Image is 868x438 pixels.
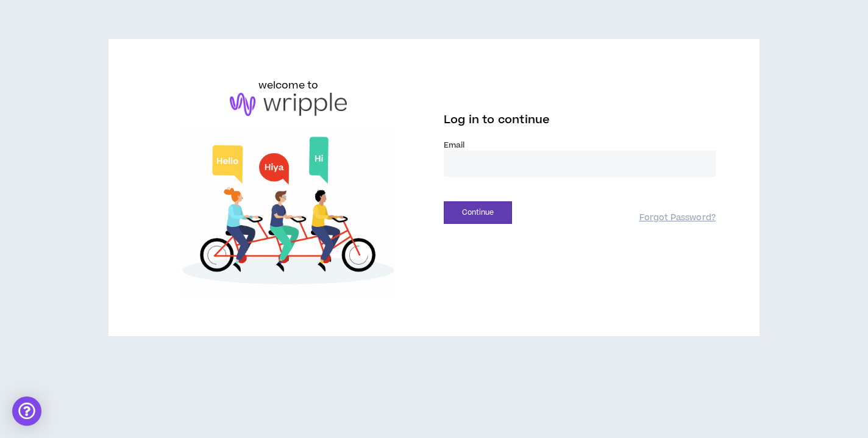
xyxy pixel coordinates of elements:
span: Log in to continue [444,112,550,127]
a: Forgot Password? [639,212,716,224]
label: Email [444,140,716,151]
div: Open Intercom Messenger [12,397,41,426]
button: Continue [444,201,512,224]
img: Welcome to Wripple [152,128,424,297]
h6: welcome to [258,78,319,93]
img: logo-brand.png [230,93,347,116]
